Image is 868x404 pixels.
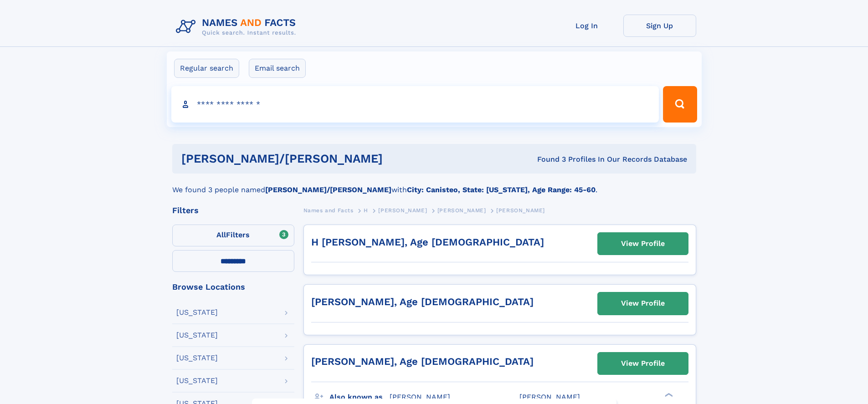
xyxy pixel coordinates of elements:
[216,230,226,239] span: All
[550,15,623,37] a: Log In
[172,15,303,39] img: Logo Names and Facts
[364,205,368,216] a: H
[663,392,673,398] div: ❯
[311,356,534,367] a: [PERSON_NAME], Age [DEMOGRAPHIC_DATA]
[390,393,450,401] span: [PERSON_NAME]
[311,296,534,307] a: [PERSON_NAME], Age [DEMOGRAPHIC_DATA]
[437,205,486,216] a: [PERSON_NAME]
[174,59,239,78] label: Regular search
[176,332,218,339] div: [US_STATE]
[181,153,460,164] h1: [PERSON_NAME]/[PERSON_NAME]
[176,354,218,362] div: [US_STATE]
[378,207,427,214] span: [PERSON_NAME]
[172,174,696,195] div: We found 3 people named with .
[621,233,665,254] div: View Profile
[171,86,659,123] input: search input
[621,353,665,374] div: View Profile
[378,205,427,216] a: [PERSON_NAME]
[364,207,368,214] span: H
[172,225,294,246] label: Filters
[311,236,544,248] a: H [PERSON_NAME], Age [DEMOGRAPHIC_DATA]
[496,207,545,214] span: [PERSON_NAME]
[172,206,294,215] div: Filters
[598,292,688,314] a: View Profile
[623,15,696,37] a: Sign Up
[598,233,688,255] a: View Profile
[621,293,665,314] div: View Profile
[249,59,306,78] label: Email search
[663,86,697,123] button: Search Button
[176,309,218,316] div: [US_STATE]
[598,353,688,374] a: View Profile
[460,154,687,164] div: Found 3 Profiles In Our Records Database
[176,377,218,384] div: [US_STATE]
[265,185,391,194] b: [PERSON_NAME]/[PERSON_NAME]
[172,283,294,291] div: Browse Locations
[437,207,486,214] span: [PERSON_NAME]
[519,393,580,401] span: [PERSON_NAME]
[407,185,596,194] b: City: Canisteo, State: [US_STATE], Age Range: 45-60
[303,205,354,216] a: Names and Facts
